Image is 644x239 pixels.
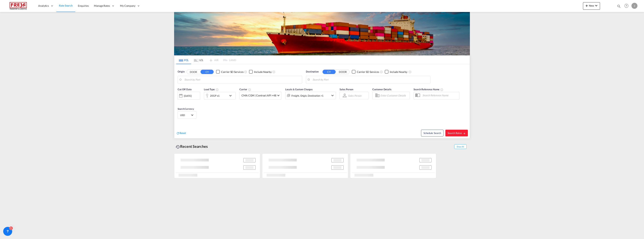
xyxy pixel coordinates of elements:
div: Freight Origin Destination Factory Stuffing [291,93,323,98]
button: icon-plus 400-fgNewicon-chevron-down [583,2,600,10]
md-tab-item: FCL [176,56,191,64]
md-icon: Unchecked: Search for CY (Container Yard) services for all selected carriers.Checked : Search for... [244,70,247,73]
span: Locals & Custom Charges [285,88,313,91]
div: J [631,3,637,9]
button: DOOR [187,70,200,74]
md-icon: icon-plus 400-fg [584,3,589,8]
div: Freight Origin Destination Factory Stuffingicon-chevron-down [285,92,336,99]
span: USD [180,113,191,117]
input: Search by Port [184,77,300,83]
div: 20GP x1icon-chevron-down [204,92,236,99]
div: Recent Searches [174,142,209,151]
span: Load Type [204,88,219,91]
input: Enter Customer Details [380,93,408,98]
div: Include Nearby [254,70,272,74]
md-icon: icon-chevron-down [594,3,599,8]
img: LCL+%26+FCL+BACKGROUND.png [174,12,470,55]
div: Origin DOOR CY Checkbox No InkUnchecked: Search for CY (Container Yard) services for all selected... [174,64,470,138]
span: Origin [178,70,184,74]
button: DOOR [336,70,349,74]
div: [DATE] [178,92,200,100]
span: Cut Off Date [178,88,192,91]
span: Sales Person [340,88,353,91]
md-icon: icon-magnify [617,4,621,8]
span: Analytics [38,4,49,8]
div: icon-refreshReset [176,131,186,135]
span: Help [623,3,630,9]
button: Search Ratesicon-arrow-right [445,130,468,136]
span: Customer Details [372,88,391,91]
span: Rate Search [59,4,73,7]
md-icon: icon-chevron-down [330,93,335,98]
div: Carrier SD Services [357,70,379,74]
div: Carrier SD Services [221,70,243,74]
div: Help [623,3,631,9]
md-icon: icon-information-outline [216,88,219,91]
span: Show All [454,144,467,149]
md-datepicker: Select [178,99,180,104]
span: Enquiries [78,4,89,7]
md-select: Select Currency: $ USDUnited States Dollar [180,112,194,118]
md-checkbox: Checkbox No Ink [385,70,407,74]
md-icon: Your search will be saved by the below given name [440,88,443,91]
span: Search Currency [178,107,194,110]
md-icon: icon-chevron-down [228,93,235,98]
span: New [584,4,599,7]
md-checkbox: Checkbox No Ink [352,70,379,74]
button: CY [201,70,214,74]
div: Include Nearby [390,70,407,74]
button: CY [323,70,336,74]
span: Manage Rates [94,4,110,8]
span: Destination [306,70,319,74]
md-pagination-wrapper: Use the left and right arrow keys to navigate between tabs [176,56,236,64]
md-icon: Unchecked: Ignores neighbouring ports when fetching rates.Checked : Includes neighbouring ports w... [272,70,275,73]
div: 20GP x1 [210,93,220,98]
md-icon: Unchecked: Search for CY (Container Yard) services for all selected carriers.Checked : Search for... [380,70,383,73]
md-icon: icon-refresh [176,132,180,135]
md-select: Sales Person [348,93,362,98]
span: Search Rates [448,132,466,135]
md-tab-item: LCL [191,56,206,64]
md-icon: The selected Trucker/Carrierwill be displayed in the rate results If the rates are from another f... [248,88,251,91]
md-icon: icon-backup-restore [176,145,180,149]
span: CMA CGM | Contract API +48 [241,94,276,97]
md-icon: Unchecked: Ignores neighbouring ports when fetching rates.Checked : Includes neighbouring ports w... [408,70,411,73]
div: icon-magnify [617,4,621,10]
span: My Company [120,4,135,8]
span: Search Reference Name [414,88,443,91]
md-checkbox: Checkbox No Ink [249,70,272,74]
input: Search Reference Name [421,92,459,98]
button: Note: By default Schedule search will only considerorigin ports, destination ports and cut off da... [421,130,443,136]
md-icon: icon-arrow-right [463,132,466,135]
md-checkbox: Checkbox No Ink [216,70,243,74]
div: [DATE] [184,94,192,98]
input: Search by Port [313,77,428,83]
img: 586607c025bf11f083711d99603023e7.png [6,2,31,10]
span: Reset [180,131,186,135]
span: Carrier [239,88,251,91]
